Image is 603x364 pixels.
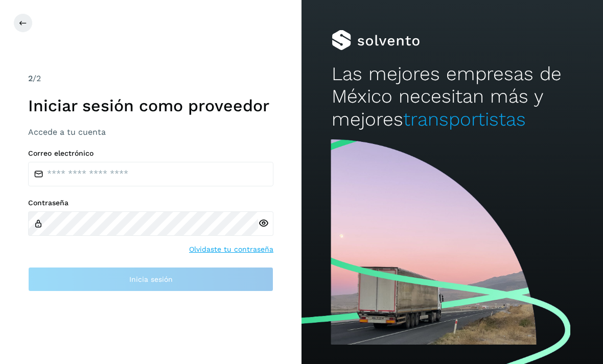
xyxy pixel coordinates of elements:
[28,199,273,207] label: Contraseña
[28,72,273,85] div: /2
[189,244,273,255] a: Olvidaste tu contraseña
[332,63,573,131] h2: Las mejores empresas de México necesitan más y mejores
[28,96,273,115] h1: Iniciar sesión como proveedor
[403,108,526,130] span: transportistas
[129,276,173,283] span: Inicia sesión
[28,267,273,292] button: Inicia sesión
[28,74,33,83] span: 2
[28,149,273,158] label: Correo electrónico
[28,127,273,137] h3: Accede a tu cuenta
